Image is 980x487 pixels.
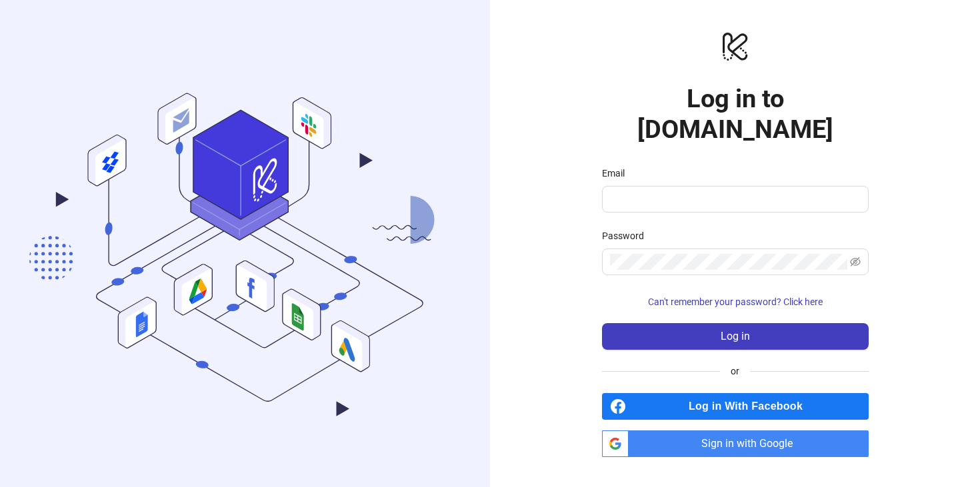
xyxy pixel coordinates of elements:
[602,291,869,312] button: Can't remember your password? Click here
[602,393,869,420] a: Log in With Facebook
[602,229,653,243] label: Password
[602,296,869,307] a: Can't remember your password? Click here
[648,296,823,307] span: Can't remember your password? Click here
[720,364,750,378] span: or
[602,166,633,181] label: Email
[850,256,861,267] span: eye-invisible
[610,254,847,270] input: Password
[631,393,869,420] span: Log in With Facebook
[602,430,869,457] a: Sign in with Google
[610,191,858,207] input: Email
[634,430,869,457] span: Sign in with Google
[602,323,869,350] button: Log in
[721,330,750,342] span: Log in
[602,83,869,145] h1: Log in to [DOMAIN_NAME]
